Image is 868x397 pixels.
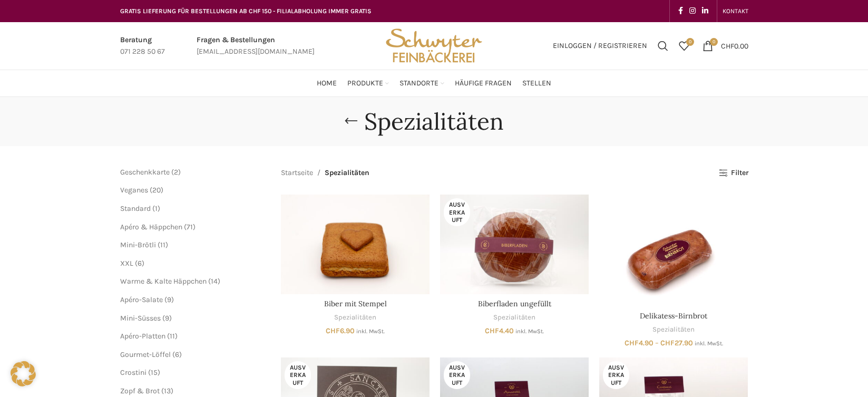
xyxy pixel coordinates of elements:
bdi: 4.40 [485,326,514,335]
a: Apéro-Salate [120,295,163,304]
a: Biberfladen ungefüllt [440,195,589,294]
span: 11 [160,240,165,249]
a: Häufige Fragen [455,73,512,94]
img: Bäckerei Schwyter [382,22,485,70]
span: 20 [152,186,161,195]
a: Infobox link [197,34,315,58]
span: Ausverkauft [444,198,470,226]
a: Startseite [281,167,313,179]
a: Instagram social link [686,4,699,18]
span: Ausverkauft [603,361,629,389]
a: Biberfladen ungefüllt [478,299,551,308]
a: Mini-Brötli [120,240,156,249]
a: Home [317,73,337,94]
span: KONTAKT [723,7,748,15]
a: Filter [719,169,748,178]
span: 71 [187,222,193,231]
a: Mini-Süsses [120,314,161,323]
span: Standard [120,204,151,213]
bdi: 6.90 [326,326,355,335]
small: inkl. MwSt. [356,328,385,335]
a: Stellen [522,73,551,94]
a: Spezialitäten [652,325,695,335]
span: 15 [151,368,158,377]
span: – [655,338,659,347]
span: GRATIS LIEFERUNG FÜR BESTELLUNGEN AB CHF 150 - FILIALABHOLUNG IMMER GRATIS [120,7,372,15]
a: Infobox link [120,34,165,58]
a: Zopf & Brot [120,386,160,395]
a: Apéro-Platten [120,332,165,341]
a: Geschenkkarte [120,168,170,177]
div: Secondary navigation [717,1,754,22]
bdi: 0.00 [721,41,748,50]
span: 0 [686,38,694,46]
a: Veganes [120,186,148,195]
span: CHF [721,41,734,50]
span: 14 [211,277,218,286]
span: Standorte [399,79,438,89]
h1: Spezialitäten [364,108,504,135]
span: Einloggen / Registrieren [553,42,647,50]
small: inkl. MwSt. [515,328,544,335]
a: Apéro & Häppchen [120,222,182,231]
a: Gourmet-Löffel [120,350,171,359]
a: Suchen [652,35,674,56]
span: 0 [710,38,718,46]
span: 1 [155,204,158,213]
a: Site logo [382,41,485,50]
div: Meine Wunschliste [674,35,695,56]
a: Spezialitäten [493,313,535,323]
bdi: 27.90 [660,338,693,347]
span: Ausverkauft [444,361,470,389]
span: CHF [326,326,340,335]
span: Ausverkauft [285,361,311,389]
a: KONTAKT [723,1,748,22]
a: Facebook social link [675,4,686,18]
span: 9 [167,295,171,304]
a: Standorte [399,73,444,94]
a: 0 [674,35,695,56]
a: Delikatess-Birnbrot [599,195,748,306]
a: Biber mit Stempel [324,299,387,308]
a: Spezialitäten [334,313,376,323]
a: 0 CHF0.00 [697,35,754,56]
a: XXL [120,259,133,268]
bdi: 4.90 [625,338,654,347]
a: Biber mit Stempel [281,195,430,294]
span: Stellen [522,79,551,89]
span: 6 [138,259,142,268]
a: Go back [338,111,364,132]
a: Delikatess-Birnbrot [640,311,707,321]
a: Linkedin social link [699,4,711,18]
span: CHF [485,326,499,335]
nav: Breadcrumb [281,167,369,179]
span: Produkte [347,79,383,89]
a: Warme & Kalte Häppchen [120,277,207,286]
span: CHF [625,338,639,347]
div: Main navigation [115,73,754,94]
a: Produkte [347,73,389,94]
span: Spezialitäten [325,167,369,179]
span: 2 [174,168,178,177]
span: 13 [164,386,171,395]
small: inkl. MwSt. [695,340,723,347]
span: CHF [660,338,675,347]
span: 11 [170,332,175,341]
span: 9 [165,314,169,323]
span: Home [317,79,337,89]
a: Crostini [120,368,147,377]
span: 6 [175,350,179,359]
